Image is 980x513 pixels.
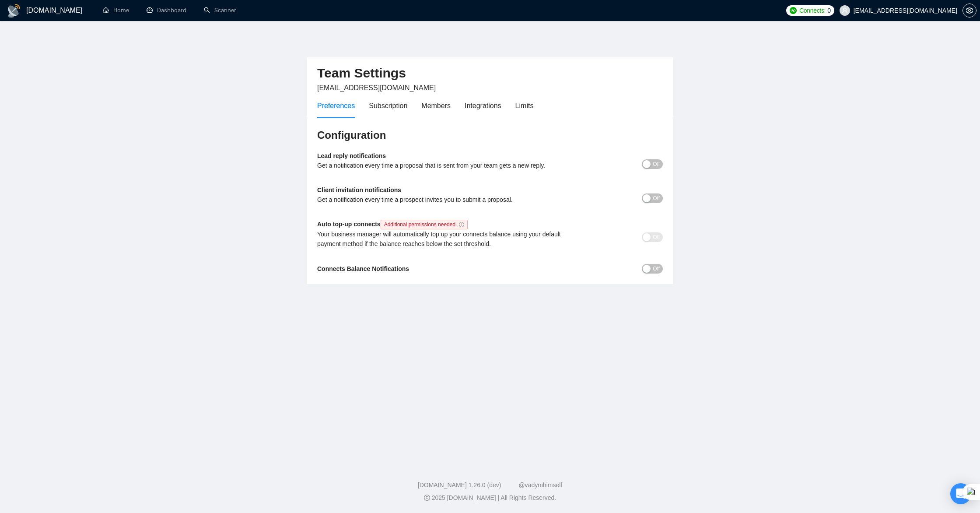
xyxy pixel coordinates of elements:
h3: Configuration [317,128,663,142]
span: [EMAIL_ADDRESS][DOMAIN_NAME] [317,84,436,91]
div: 2025 [DOMAIN_NAME] | All Rights Reserved. [7,493,973,502]
b: Lead reply notifications [317,152,386,159]
div: Limits [515,100,534,111]
span: 0 [827,6,831,15]
b: Auto top-up connects [317,221,471,228]
img: upwork-logo.png [790,7,797,14]
span: Off [653,159,660,169]
div: Preferences [317,100,355,111]
div: Get a notification every time a prospect invites you to submit a proposal. [317,195,577,204]
a: searchScanner [204,7,236,14]
div: Members [421,100,451,111]
a: @vadymhimself [518,481,562,488]
h2: Team Settings [317,64,663,82]
button: setting [962,4,976,18]
a: [DOMAIN_NAME] 1.26.0 (dev) [418,481,501,488]
b: Client invitation notifications [317,186,401,193]
span: info-circle [459,222,464,227]
span: Off [653,193,660,203]
div: Integrations [465,100,501,111]
div: Get a notification every time a proposal that is sent from your team gets a new reply. [317,161,577,170]
a: setting [962,7,976,14]
span: Additional permissions needed. [381,220,468,229]
b: Connects Balance Notifications [317,265,409,272]
div: Subscription [369,100,407,111]
img: logo [7,4,21,18]
div: Open Intercom Messenger [950,483,971,504]
a: homeHome [103,7,129,14]
span: copyright [424,495,430,501]
a: dashboardDashboard [147,7,186,14]
span: user [842,7,848,14]
span: Off [653,264,660,274]
span: Off [653,232,660,242]
div: Your business manager will automatically top up your connects balance using your default payment ... [317,229,577,249]
span: Connects: [799,6,826,15]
